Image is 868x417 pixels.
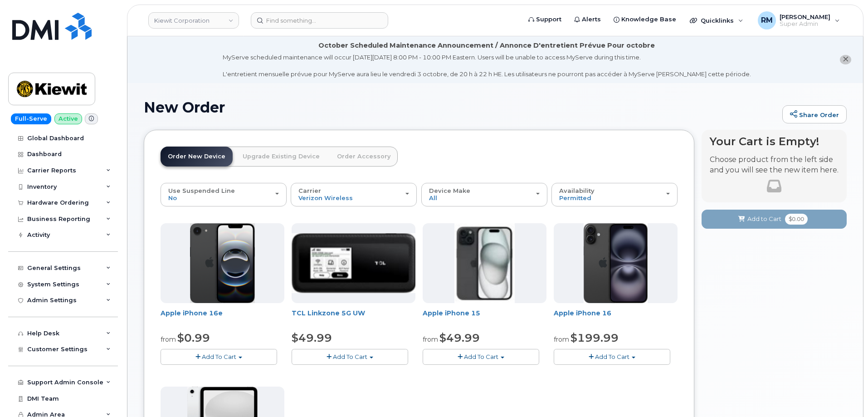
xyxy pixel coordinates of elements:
div: TCL Linkzone 5G UW [292,309,415,327]
a: Apple iPhone 15 [423,309,480,317]
span: Permitted [559,194,591,201]
small: from [161,335,176,343]
a: Share Order [782,105,847,123]
button: Add To Cart [292,349,408,365]
h1: New Order [144,99,778,115]
a: Apple iPhone 16 [554,309,611,317]
button: Add To Cart [161,349,277,365]
span: Add To Cart [464,353,498,360]
span: Availability [559,187,595,194]
span: Add to Cart [747,215,781,223]
iframe: Messenger Launcher [829,378,861,410]
span: $0.00 [785,214,808,225]
button: Add To Cart [423,349,539,365]
span: Use Suspended Line [168,187,235,194]
span: $49.99 [439,331,480,344]
button: Device Make All [421,183,547,206]
button: Use Suspended Line No [161,183,287,206]
a: Apple iPhone 16e [161,309,223,317]
a: Upgrade Existing Device [235,147,327,167]
span: $49.99 [292,331,332,344]
small: from [423,335,438,343]
span: All [429,194,437,201]
span: Add To Cart [595,353,629,360]
img: linkzone5g.png [292,233,415,293]
button: Carrier Verizon Wireless [291,183,417,206]
img: iphone16e.png [190,223,255,303]
span: Device Make [429,187,470,194]
span: No [168,194,177,201]
div: October Scheduled Maintenance Announcement / Annonce D'entretient Prévue Pour octobre [318,41,655,50]
span: $0.99 [177,331,210,344]
button: Availability Permitted [551,183,678,206]
button: Add To Cart [554,349,670,365]
a: Order New Device [161,147,233,167]
a: TCL Linkzone 5G UW [292,309,365,317]
p: Choose product from the left side and you will see the new item here. [710,155,839,176]
span: Add To Cart [202,353,236,360]
div: Apple iPhone 16 [554,309,678,327]
h4: Your Cart is Empty! [710,135,839,147]
small: from [554,335,569,343]
div: Apple iPhone 15 [423,309,546,327]
a: Order Accessory [330,147,398,167]
div: MyServe scheduled maintenance will occur [DATE][DATE] 8:00 PM - 10:00 PM Eastern. Users will be u... [223,53,751,78]
button: Add to Cart $0.00 [702,210,847,228]
img: iphone_16_plus.png [584,223,648,303]
span: $199.99 [571,331,619,344]
button: close notification [840,55,851,64]
div: Apple iPhone 16e [161,309,284,327]
span: Verizon Wireless [298,194,353,201]
span: Carrier [298,187,321,194]
span: Add To Cart [333,353,367,360]
img: iphone15.jpg [454,223,515,303]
